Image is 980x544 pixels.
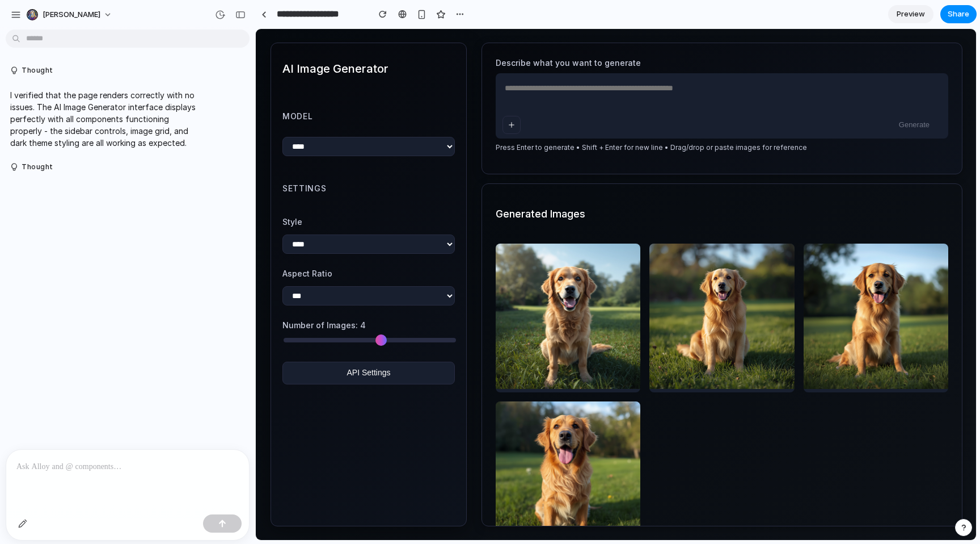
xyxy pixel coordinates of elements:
label: Aspect Ratio [27,238,199,250]
p: I verified that the page renders correctly with no issues. The AI Image Generator interface displ... [10,89,200,149]
h3: Model [27,81,199,93]
label: Style [27,187,199,199]
h2: Generated Images [240,177,692,193]
span: Press Enter to generate • Shift + Enter for new line • Drag/drop or paste images for reference [240,114,551,123]
span: [PERSON_NAME] [43,9,100,20]
button: API Settings [27,333,199,355]
label: Number of Images: 4 [27,290,199,302]
h3: Settings [27,153,199,165]
button: Share [940,5,977,23]
button: [PERSON_NAME] [22,6,118,24]
img: Generated image 4 [240,373,385,517]
img: Generated image 3 [548,215,692,359]
label: Describe what you want to generate [240,28,692,40]
img: Generated image 2 [394,215,538,359]
img: Generated image 1 [240,215,385,359]
span: Preview [897,9,925,20]
h1: AI Image Generator [27,33,199,47]
button: Generate [636,87,681,105]
span: Share [948,9,969,20]
a: Preview [888,5,933,23]
button: Add reference image [247,87,265,105]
